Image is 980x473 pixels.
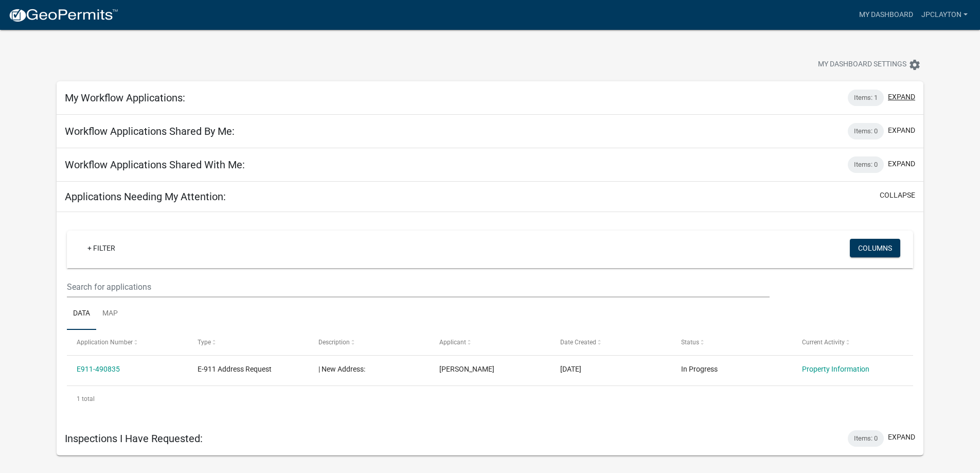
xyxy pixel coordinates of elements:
[810,55,929,75] button: My Dashboard Settingssettings
[560,339,596,346] span: Date Created
[67,276,769,297] input: Search for applications
[65,432,203,445] h5: Inspections I Have Requested:
[77,339,133,346] span: Application Number
[818,59,906,71] span: My Dashboard Settings
[560,365,581,373] span: 10/10/2025
[198,365,272,373] span: E-911 Address Request
[880,190,915,201] button: collapse
[57,212,923,422] div: collapse
[848,156,884,173] div: Items: 0
[439,365,494,373] span: Joseph Clayton
[188,330,309,355] datatable-header-cell: Type
[79,239,123,257] a: + Filter
[681,365,718,373] span: In Progress
[65,125,235,137] h5: Workflow Applications Shared By Me:
[318,365,365,373] span: | New Address:
[77,365,120,373] a: E911-490835
[848,430,884,447] div: Items: 0
[318,339,350,346] span: Description
[681,339,699,346] span: Status
[850,239,900,257] button: Columns
[65,190,226,203] h5: Applications Needing My Attention:
[65,159,245,171] h5: Workflow Applications Shared With Me:
[855,5,917,25] a: My Dashboard
[198,339,211,346] span: Type
[888,92,915,102] button: expand
[908,59,921,71] i: settings
[96,297,124,330] a: Map
[888,159,915,169] button: expand
[430,330,550,355] datatable-header-cell: Applicant
[67,297,96,330] a: Data
[550,330,671,355] datatable-header-cell: Date Created
[67,330,188,355] datatable-header-cell: Application Number
[792,330,913,355] datatable-header-cell: Current Activity
[917,5,972,25] a: JPClayton
[888,125,915,136] button: expand
[439,339,466,346] span: Applicant
[309,330,430,355] datatable-header-cell: Description
[671,330,792,355] datatable-header-cell: Status
[848,123,884,139] div: Items: 0
[65,92,185,104] h5: My Workflow Applications:
[802,365,869,373] a: Property Information
[888,432,915,443] button: expand
[848,90,884,106] div: Items: 1
[802,339,845,346] span: Current Activity
[67,386,913,412] div: 1 total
